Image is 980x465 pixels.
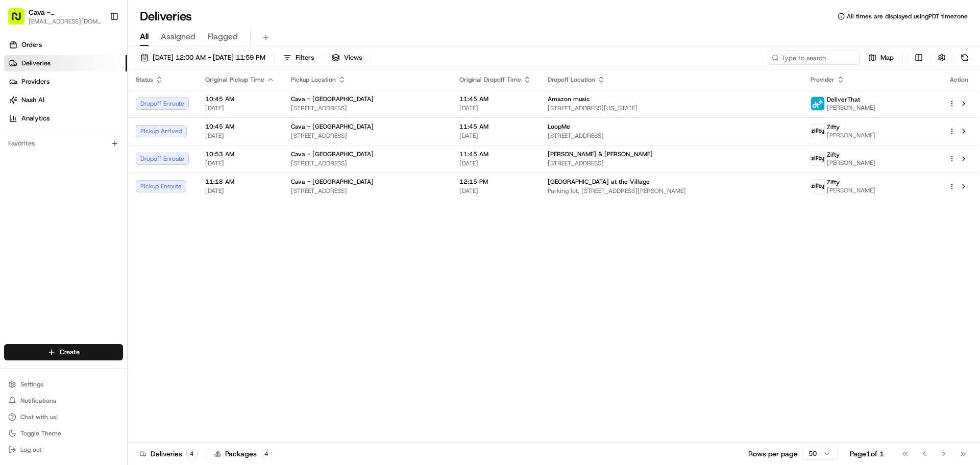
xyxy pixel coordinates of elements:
[948,76,970,84] div: Action
[548,187,794,195] span: Parking lot, [STREET_ADDRESS][PERSON_NAME]
[4,443,123,457] button: Log out
[811,125,824,138] img: zifty-logo-trans-sq.png
[827,131,875,139] span: [PERSON_NAME]
[811,152,824,165] img: zifty-logo-trans-sq.png
[291,187,443,195] span: [STREET_ADDRESS]
[4,426,123,440] button: Toggle Theme
[29,17,102,26] button: [EMAIL_ADDRESS][DOMAIN_NAME]
[459,123,531,131] span: 11:45 AM
[291,104,443,112] span: [STREET_ADDRESS]
[205,159,275,167] span: [DATE]
[4,74,127,90] a: Providers
[459,95,531,103] span: 11:45 AM
[827,151,840,159] span: Zifty
[459,187,531,195] span: [DATE]
[4,37,127,53] a: Orders
[291,150,374,158] span: Cava - [GEOGRAPHIC_DATA]
[291,123,374,131] span: Cava - [GEOGRAPHIC_DATA]
[20,397,56,405] span: Notifications
[186,449,198,458] div: 4
[21,95,44,105] span: Nash AI
[748,449,798,459] p: Rows per page
[548,76,595,84] span: Dropoff Location
[205,150,275,158] span: 10:53 AM
[958,51,972,65] button: Refresh
[20,446,41,454] span: Log out
[847,12,968,20] span: All times are displayed using PDT timezone
[161,31,195,43] span: Assigned
[214,449,272,459] div: Packages
[459,159,531,167] span: [DATE]
[21,40,42,50] span: Orders
[136,51,270,65] button: [DATE] 12:00 AM - [DATE] 11:59 PM
[140,8,192,25] h1: Deliveries
[20,429,61,437] span: Toggle Theme
[459,178,531,186] span: 12:15 PM
[208,31,238,43] span: Flagged
[459,76,521,84] span: Original Dropoff Time
[880,53,894,62] span: Map
[60,348,80,357] span: Create
[768,51,860,65] input: Type to search
[21,114,50,123] span: Analytics
[205,187,275,195] span: [DATE]
[4,394,123,408] button: Notifications
[327,51,366,65] button: Views
[827,95,860,104] span: DeliverThat
[548,95,590,103] span: Amazon music
[291,95,374,103] span: Cava - [GEOGRAPHIC_DATA]
[4,377,123,391] button: Settings
[279,51,318,65] button: Filters
[20,413,58,421] span: Chat with us!
[153,53,265,62] span: [DATE] 12:00 AM - [DATE] 11:59 PM
[136,76,153,84] span: Status
[459,132,531,140] span: [DATE]
[205,76,264,84] span: Original Pickup Time
[4,135,123,152] div: Favorites
[205,132,275,140] span: [DATE]
[296,53,314,62] span: Filters
[205,123,275,131] span: 10:45 AM
[548,178,650,186] span: [GEOGRAPHIC_DATA] at the Village
[4,92,127,108] a: Nash AI
[827,159,875,167] span: [PERSON_NAME]
[205,178,275,186] span: 11:18 AM
[344,53,362,62] span: Views
[811,76,835,84] span: Provider
[291,76,336,84] span: Pickup Location
[811,180,824,193] img: zifty-logo-trans-sq.png
[29,7,102,17] button: Cava - [GEOGRAPHIC_DATA]
[140,31,149,43] span: All
[548,159,794,167] span: [STREET_ADDRESS]
[21,77,50,86] span: Providers
[459,104,531,112] span: [DATE]
[205,104,275,112] span: [DATE]
[205,95,275,103] span: 10:45 AM
[20,380,43,388] span: Settings
[548,123,570,131] span: LoopMe
[548,132,794,140] span: [STREET_ADDRESS]
[864,51,898,65] button: Map
[850,449,884,459] div: Page 1 of 1
[261,449,272,458] div: 4
[291,178,374,186] span: Cava - [GEOGRAPHIC_DATA]
[4,410,123,424] button: Chat with us!
[548,150,653,158] span: [PERSON_NAME] & [PERSON_NAME]
[291,159,443,167] span: [STREET_ADDRESS]
[21,59,51,68] span: Deliveries
[291,132,443,140] span: [STREET_ADDRESS]
[548,104,794,112] span: [STREET_ADDRESS][US_STATE]
[4,110,127,127] a: Analytics
[827,186,875,194] span: [PERSON_NAME]
[140,449,198,459] div: Deliveries
[811,97,824,110] img: profile_deliverthat_partner.png
[459,150,531,158] span: 11:45 AM
[827,178,840,186] span: Zifty
[4,55,127,71] a: Deliveries
[827,123,840,131] span: Zifty
[827,104,875,112] span: [PERSON_NAME]
[4,4,106,29] button: Cava - [GEOGRAPHIC_DATA][EMAIL_ADDRESS][DOMAIN_NAME]
[4,344,123,360] button: Create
